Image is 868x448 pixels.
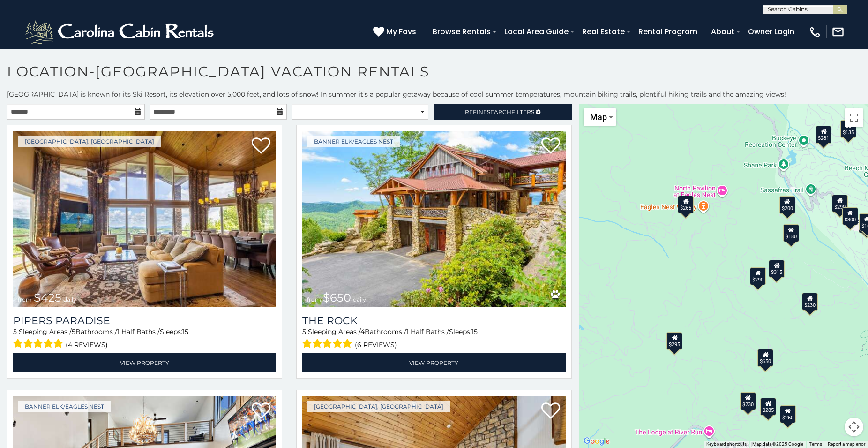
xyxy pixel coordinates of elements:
a: RefineSearchFilters [434,104,572,120]
a: Real Estate [577,23,629,40]
span: 5 [13,327,17,336]
a: Owner Login [743,23,799,40]
a: Terms [809,441,822,447]
a: [GEOGRAPHIC_DATA], [GEOGRAPHIC_DATA] [18,136,161,147]
span: 5 [302,327,306,336]
a: Banner Elk/Eagles Nest [307,136,400,147]
span: (6 reviews) [355,339,397,351]
div: $230 [802,293,818,311]
span: Map data ©2025 Google [752,441,803,447]
div: $135 [841,120,857,137]
a: Pipers Paradise from $425 daily [13,131,276,307]
img: Pipers Paradise [13,131,276,307]
a: Report a map error [828,441,865,447]
div: $290 [832,195,848,213]
span: from [18,296,32,303]
a: Open this area in Google Maps (opens a new window) [581,435,612,448]
a: The Rock [302,314,565,327]
a: Add to favorites [541,137,560,156]
button: Change map style [584,108,616,126]
a: Local Area Guide [500,23,573,40]
button: Toggle fullscreen view [845,108,863,127]
span: Map [590,112,607,122]
a: Rental Program [634,23,702,40]
a: Banner Elk/Eagles Nest [18,401,111,412]
div: $250 [780,405,796,423]
div: $200 [779,196,795,213]
span: from [307,296,321,303]
a: Add to favorites [541,402,560,421]
span: 4 [360,327,365,336]
div: $295 [667,332,683,350]
img: White-1-2.png [23,18,218,46]
span: 1 Half Baths / [406,327,449,336]
a: View Property [302,353,565,372]
div: $281 [816,125,832,143]
div: $290 [750,267,766,285]
span: My Favs [386,26,416,38]
span: 5 [72,327,75,336]
span: daily [63,296,76,303]
span: $650 [323,291,351,304]
img: phone-regular-white.png [808,25,822,38]
div: $650 [757,349,773,367]
div: $230 [740,392,756,410]
span: Search [487,108,511,115]
a: Add to favorites [252,137,270,156]
span: 15 [182,327,188,336]
img: mail-regular-white.png [831,25,845,38]
div: $315 [769,260,785,278]
a: Browse Rentals [428,23,495,40]
span: 15 [471,327,478,336]
div: Sleeping Areas / Bathrooms / Sleeps: [13,327,276,351]
span: 1 Half Baths / [117,327,160,336]
a: Add to favorites [252,402,270,421]
a: Pipers Paradise [13,314,276,327]
a: My Favs [373,26,419,38]
a: The Rock from $650 daily [302,131,565,307]
button: Keyboard shortcuts [706,441,747,448]
div: $265 [678,195,694,213]
a: About [706,23,739,40]
div: $180 [783,224,799,242]
img: The Rock [302,131,565,307]
span: $425 [34,291,61,304]
img: Google [581,435,612,448]
a: [GEOGRAPHIC_DATA], [GEOGRAPHIC_DATA] [307,401,450,412]
span: Refine Filters [465,108,534,115]
div: $300 [842,207,858,225]
a: View Property [13,353,276,372]
div: $285 [760,397,776,415]
span: daily [353,296,366,303]
div: Sleeping Areas / Bathrooms / Sleeps: [302,327,565,351]
span: (4 reviews) [66,339,108,351]
button: Map camera controls [845,418,863,436]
